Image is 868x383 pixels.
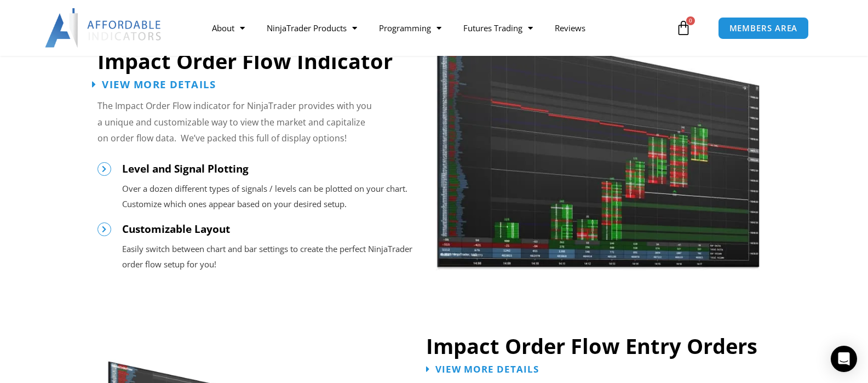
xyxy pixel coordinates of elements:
[122,162,249,176] span: Level and Signal Plotting
[122,181,415,212] p: Over a dozen different types of signals / levels can be plotted on your chart. Customize which on...
[91,79,216,89] a: View More Details
[435,364,539,374] span: View More Details
[544,15,596,41] a: Reviews
[426,333,771,359] h2: Impact Order Flow Entry Orders
[368,15,452,41] a: Programming
[659,12,708,44] a: 0
[201,15,256,41] a: About
[686,16,695,25] span: 0
[102,79,216,89] span: View More Details
[97,98,374,147] p: The Impact Order Flow indicator for NinjaTrader provides with you a unique and customizable way t...
[45,8,163,48] img: LogoAI | Affordable Indicators – NinjaTrader
[97,48,415,75] h2: Impact Order Flow Indicator
[122,242,415,272] p: Easily switch between chart and bar settings to create the perfect NinjaTrader order flow setup f...
[452,15,544,41] a: Futures Trading
[831,346,857,372] div: Open Intercom Messenger
[201,15,673,41] nav: Menu
[256,15,368,41] a: NinjaTrader Products
[122,222,230,236] span: Customizable Layout
[729,24,798,32] span: MEMBERS AREA
[718,17,809,39] a: MEMBERS AREA
[426,364,539,374] a: View More Details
